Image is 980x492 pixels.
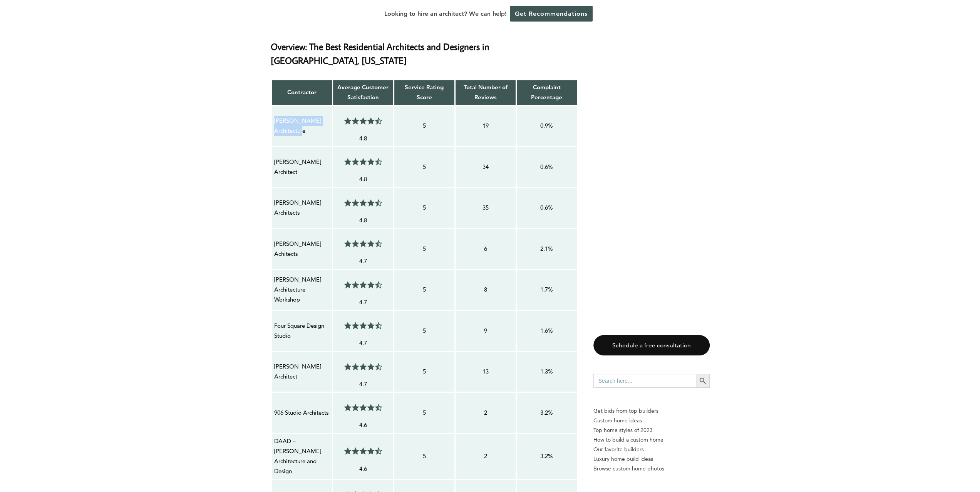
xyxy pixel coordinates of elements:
[593,445,710,454] a: Our favorite builders
[287,88,317,96] strong: Contractor
[335,256,391,266] p: 4.7
[397,451,452,461] p: 5
[397,244,452,254] p: 5
[510,6,593,22] a: Get Recommendations
[405,83,444,101] strong: Service Rating Score
[274,436,330,477] p: DAAD – [PERSON_NAME] Architecture and Design
[397,203,452,213] p: 5
[397,285,452,295] p: 5
[593,374,696,388] input: Search here...
[531,83,562,101] strong: Complaint Percentage
[593,454,710,464] a: Luxury home build ideas
[274,116,330,136] p: [PERSON_NAME] Architecture
[593,435,710,445] a: How to build a custom home
[458,121,513,131] p: 19
[593,335,710,355] a: Schedule a free consultation
[519,408,575,418] p: 3.2%
[397,162,452,172] p: 5
[458,451,513,461] p: 2
[593,464,710,474] a: Browse custom home photos
[699,377,707,385] svg: Search
[274,362,330,382] p: [PERSON_NAME] Architect
[464,83,508,101] strong: Total Number of Reviews
[335,215,391,225] p: 4.8
[274,321,330,341] p: Four Square Design Studio
[335,174,391,184] p: 4.8
[397,326,452,336] p: 5
[519,121,575,131] p: 0.9%
[274,408,330,418] p: 906 Studio Architects
[274,198,330,218] p: [PERSON_NAME] Architects
[519,451,575,461] p: 3.2%
[274,239,330,259] p: [PERSON_NAME] Achitects
[458,326,513,336] p: 9
[458,244,513,254] p: 6
[335,297,391,307] p: 4.7
[335,133,391,143] p: 4.8
[593,425,710,435] a: Top home styles of 2023
[519,326,575,336] p: 1.6%
[458,367,513,377] p: 13
[458,203,513,213] p: 35
[458,285,513,295] p: 8
[335,464,391,474] p: 4.6
[519,203,575,213] p: 0.6%
[593,406,710,416] p: Get bids from top builders
[335,338,391,348] p: 4.7
[458,162,513,172] p: 34
[271,40,489,66] strong: Overview: The Best Residential Architects and Designers in [GEOGRAPHIC_DATA], [US_STATE]
[397,408,452,418] p: 5
[274,157,330,177] p: [PERSON_NAME] Architect
[519,285,575,295] p: 1.7%
[337,83,389,101] strong: Average Customer Satisfaction
[397,121,452,131] p: 5
[397,367,452,377] p: 5
[519,162,575,172] p: 0.6%
[519,244,575,254] p: 2.1%
[519,367,575,377] p: 1.3%
[335,420,391,430] p: 4.6
[274,275,330,305] p: [PERSON_NAME] Architecture Workshop
[458,408,513,418] p: 2
[593,416,710,425] a: Custom home ideas
[335,379,391,389] p: 4.7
